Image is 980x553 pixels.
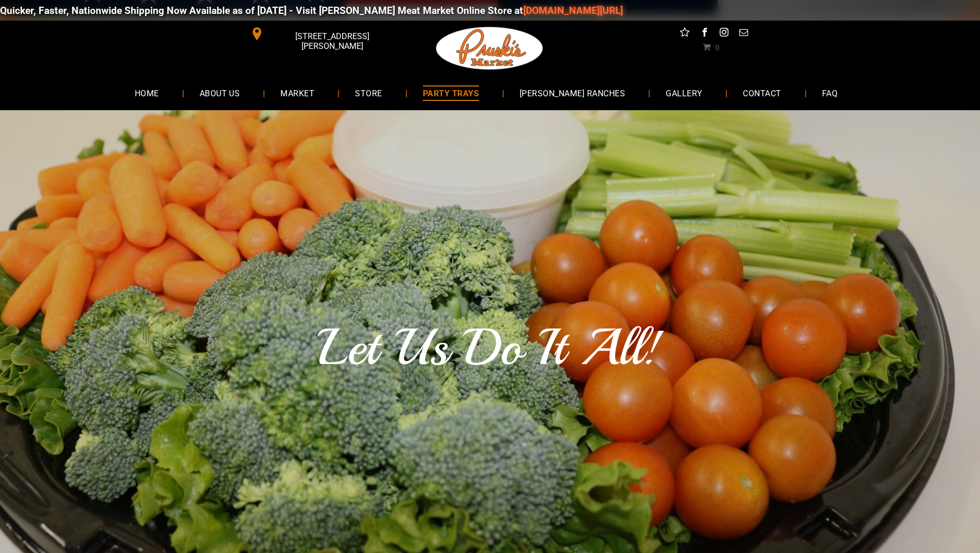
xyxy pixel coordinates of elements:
[265,26,398,56] span: [STREET_ADDRESS][PERSON_NAME]
[434,21,545,76] img: Pruski-s+Market+HQ+Logo2-1920w.png
[318,316,662,379] font: Let Us Do It All!
[717,26,730,42] a: instagram
[243,26,401,42] a: [STREET_ADDRESS][PERSON_NAME]
[727,79,796,107] a: CONTACT
[407,79,494,107] a: PARTY TRAYS
[737,26,750,42] a: email
[807,79,853,107] a: FAQ
[184,79,256,107] a: ABOUT US
[678,26,691,42] a: Social network
[650,79,718,107] a: GALLERY
[265,79,330,107] a: MARKET
[504,79,640,107] a: [PERSON_NAME] RANCHES
[119,79,174,107] a: HOME
[715,43,719,51] span: 0
[340,79,397,107] a: STORE
[698,26,711,42] a: facebook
